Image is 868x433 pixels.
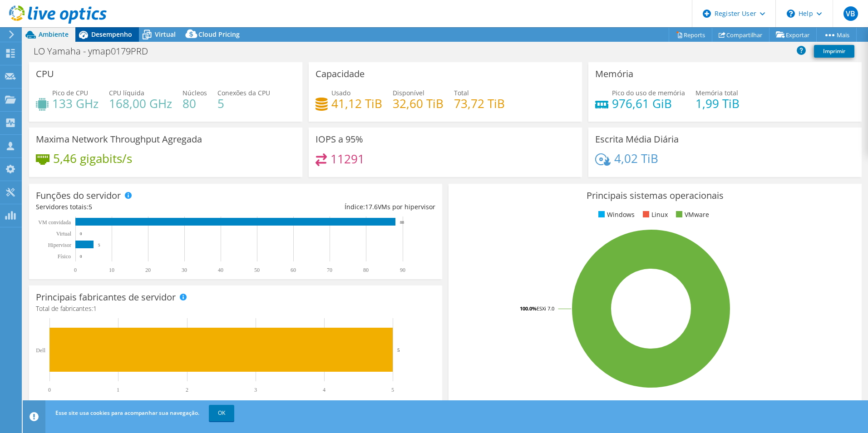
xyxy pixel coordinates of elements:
text: 5 [391,387,394,393]
span: 1 [93,304,97,313]
text: 20 [145,267,151,273]
text: 80 [363,267,369,273]
text: VM convidada [38,219,71,226]
tspan: 100.0% [520,305,537,312]
h4: 1,99 TiB [695,98,740,108]
text: 50 [254,267,260,273]
h3: Principais sistemas operacionais [455,191,855,201]
text: 0 [48,387,51,393]
span: Conexões da CPU [217,89,270,97]
text: 1 [117,387,119,393]
div: Índice: VMs por hipervisor [236,202,435,212]
span: Usado [331,89,350,97]
div: Servidores totais: [36,202,236,212]
span: VB [843,6,858,21]
text: 2 [186,387,188,393]
h4: 168,00 GHz [109,98,172,108]
text: 10 [109,267,114,273]
text: 0 [80,231,82,236]
span: Pico do uso de memória [612,89,685,97]
tspan: ESXi 7.0 [537,305,554,312]
h4: 5,46 gigabits/s [53,153,132,163]
text: Virtual [56,231,72,237]
text: Hipervisor [48,242,71,248]
span: Núcleos [182,89,207,97]
text: 40 [218,267,223,273]
h3: Funções do servidor [36,191,121,201]
a: Exportar [769,28,817,42]
h3: Escrita Média Diária [595,134,679,144]
h1: LO Yamaha - ymap0179PRD [30,46,162,56]
text: 5 [397,347,400,353]
h3: Maxima Network Throughput Agregada [36,134,202,144]
text: 90 [400,267,405,273]
span: Esse site usa cookies para acompanhar sua navegação. [55,409,199,417]
text: 70 [327,267,332,273]
span: Total [454,89,469,97]
h4: 41,12 TiB [331,98,382,108]
h4: 32,60 TiB [393,98,444,108]
h4: 73,72 TiB [454,98,505,108]
span: 5 [89,202,92,211]
h4: 133 GHz [52,98,99,108]
a: OK [209,405,234,421]
h3: Memória [595,69,633,79]
li: VMware [674,210,709,220]
text: 5 [98,243,100,247]
h3: CPU [36,69,54,79]
h4: Total de fabricantes: [36,304,435,314]
tspan: Físico [58,253,71,260]
text: 3 [254,387,257,393]
h3: IOPS a 95% [316,134,363,144]
span: Pico de CPU [52,89,88,97]
h4: 976,61 GiB [612,98,685,108]
a: Compartilhar [712,28,769,42]
text: 60 [291,267,296,273]
h3: Capacidade [316,69,365,79]
li: Linux [641,210,668,220]
span: Memória total [695,89,738,97]
span: 17.6 [365,202,378,211]
a: Mais [816,28,857,42]
a: Imprimir [814,45,854,58]
h4: 5 [217,98,270,108]
span: Cloud Pricing [198,30,240,39]
span: Virtual [155,30,176,39]
text: Dell [36,347,45,354]
text: 0 [74,267,77,273]
span: CPU líquida [109,89,144,97]
h3: Principais fabricantes de servidor [36,292,176,302]
h4: 11291 [330,154,365,164]
text: 4 [323,387,325,393]
text: 30 [182,267,187,273]
h4: 4,02 TiB [614,153,658,163]
text: 88 [400,220,404,225]
span: Disponível [393,89,424,97]
svg: \n [787,10,795,18]
span: Desempenho [91,30,132,39]
li: Windows [596,210,635,220]
h4: 80 [182,98,207,108]
text: 0 [80,254,82,259]
a: Reports [669,28,712,42]
span: Ambiente [39,30,69,39]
